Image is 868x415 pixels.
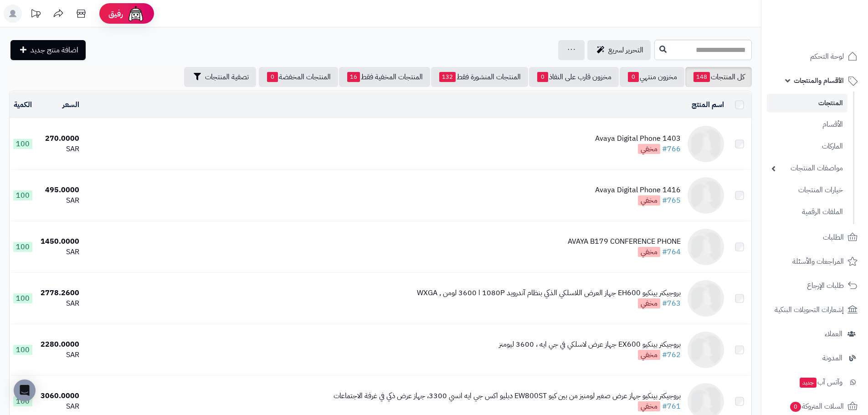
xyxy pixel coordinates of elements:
[13,190,32,200] span: 100
[767,251,863,272] a: المراجعات والأسئلة
[347,72,360,82] span: 16
[40,195,79,206] div: SAR
[789,400,844,413] span: السلات المتروكة
[537,72,548,82] span: 0
[595,133,681,144] div: Avaya Digital Phone 1403
[127,5,145,23] img: ai-face.png
[431,67,528,87] a: المنتجات المنشورة فقط132
[10,40,86,60] a: اضافة منتج جديد
[40,401,79,412] div: SAR
[595,185,681,195] div: Avaya Digital Phone 1416
[13,345,32,355] span: 100
[767,159,847,178] a: مواصفات المنتجات
[692,99,724,110] a: اسم المنتج
[334,391,681,401] div: بروجيكتر ‎‎بينكيو جهاز عرض صغير لومنيز من بين كيو EW800ST دبليو اكس جي ايه انسي 3300، جهاز عرض ذك...
[767,115,847,134] a: الأقسام
[688,332,724,368] img: بروجيكتر ‎‎بينكيو EX600 جهاز عرض لاسلكي في جي ايه ، 3600 ليومنز
[767,137,847,156] a: الماركات
[40,144,79,154] div: SAR
[688,177,724,214] img: Avaya Digital Phone 1416
[638,247,660,257] span: مخفي
[638,401,660,411] span: مخفي
[775,303,844,316] span: إشعارات التحويلات البنكية
[40,236,79,247] div: 1450.0000
[823,231,844,244] span: الطلبات
[693,72,710,82] span: 148
[800,378,817,388] span: جديد
[767,347,863,369] a: المدونة
[13,396,32,406] span: 100
[40,247,79,257] div: SAR
[688,229,724,265] img: AVAYA B179 CONFERENCE PHONE
[13,242,32,252] span: 100
[14,379,36,401] div: Open Intercom Messenger
[638,298,660,308] span: مخفي
[184,67,256,87] button: تصفية المنتجات
[767,46,863,67] a: لوحة التحكم
[767,180,847,200] a: خيارات المنتجات
[62,99,79,110] a: السعر
[685,67,752,87] a: كل المنتجات148
[620,67,684,87] a: مخزون منتهي0
[339,67,430,87] a: المنتجات المخفية فقط16
[568,236,681,247] div: AVAYA B179 CONFERENCE PHONE
[790,402,801,412] span: 0
[767,94,847,113] a: المنتجات
[40,133,79,144] div: 270.0000
[267,72,278,82] span: 0
[31,45,78,56] span: اضافة منتج جديد
[807,279,844,292] span: طلبات الإرجاع
[608,45,643,56] span: التحرير لسريع
[792,255,844,268] span: المراجعات والأسئلة
[767,226,863,248] a: الطلبات
[806,23,859,42] img: logo-2.png
[417,288,681,298] div: بروجيكتر ‎‎بينكيو EH600 جهاز العرض اللاسلكي الذكي بنظام آندرويد 1080P ا 3600 لومن , WXGA
[662,143,681,154] a: #766
[767,202,847,222] a: الملفات الرقمية
[662,349,681,360] a: #762
[40,288,79,298] div: 2778.2600
[40,185,79,195] div: 495.0000
[767,299,863,321] a: إشعارات التحويلات البنكية
[767,371,863,393] a: وآتس آبجديد
[13,293,32,303] span: 100
[14,99,32,110] a: الكمية
[662,401,681,412] a: #761
[40,391,79,401] div: 3060.0000
[822,352,842,364] span: المدونة
[688,126,724,162] img: Avaya Digital Phone 1403
[662,246,681,257] a: #764
[499,339,681,350] div: بروجيكتر ‎‎بينكيو EX600 جهاز عرض لاسلكي في جي ايه ، 3600 ليومنز
[794,74,844,87] span: الأقسام والمنتجات
[259,67,338,87] a: المنتجات المخفضة0
[13,139,32,149] span: 100
[767,323,863,345] a: العملاء
[662,298,681,309] a: #763
[40,350,79,360] div: SAR
[439,72,456,82] span: 132
[108,8,123,19] span: رفيق
[529,67,619,87] a: مخزون قارب على النفاذ0
[628,72,639,82] span: 0
[205,72,249,82] span: تصفية المنتجات
[24,5,47,25] a: تحديثات المنصة
[688,280,724,317] img: بروجيكتر ‎‎بينكيو EH600 جهاز العرض اللاسلكي الذكي بنظام آندرويد 1080P ا 3600 لومن , WXGA
[40,298,79,309] div: SAR
[799,376,842,389] span: وآتس آب
[638,195,660,205] span: مخفي
[40,339,79,350] div: 2280.0000
[810,50,844,63] span: لوحة التحكم
[638,350,660,360] span: مخفي
[638,144,660,154] span: مخفي
[825,328,842,340] span: العملاء
[767,275,863,297] a: طلبات الإرجاع
[587,40,651,60] a: التحرير لسريع
[662,195,681,206] a: #765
